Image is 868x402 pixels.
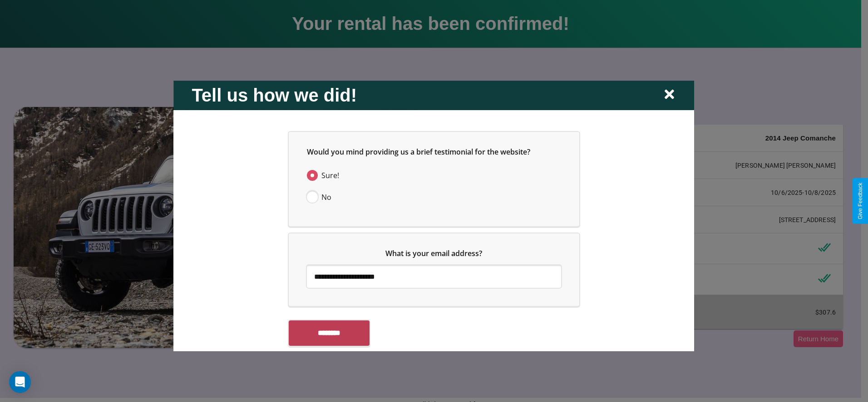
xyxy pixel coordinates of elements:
[386,248,483,258] span: What is your email address?
[192,85,357,105] h2: Tell us how we did!
[9,371,31,393] div: Open Intercom Messenger
[857,183,863,219] div: Give Feedback
[307,146,530,156] span: Would you mind providing us a brief testimonial for the website?
[321,191,331,202] span: No
[321,170,339,180] span: Sure!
